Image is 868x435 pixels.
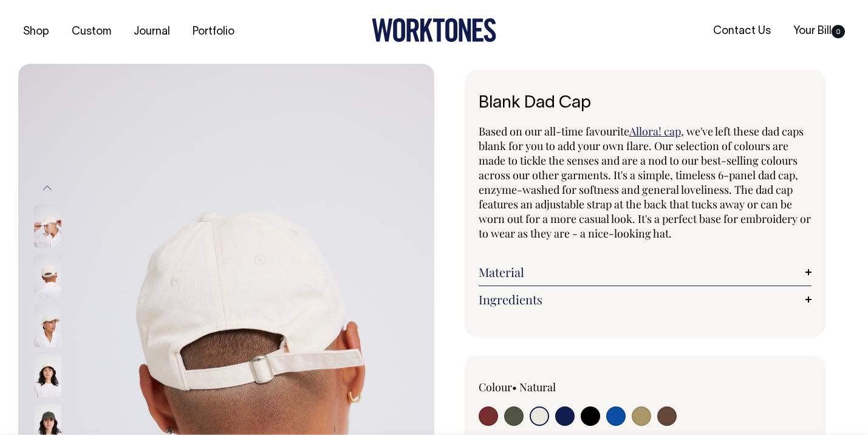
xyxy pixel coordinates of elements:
[34,355,61,397] img: natural
[629,124,681,139] a: Allora! cap
[129,22,175,42] a: Journal
[67,22,116,42] a: Custom
[479,380,612,394] div: Colour
[479,292,812,307] a: Ingredients
[788,21,850,41] a: Your Bill0
[512,380,517,394] span: •
[38,174,56,202] button: Previous
[479,94,812,113] h1: Blank Dad Cap
[479,265,812,279] a: Material
[519,380,556,394] label: Natural
[708,21,776,41] a: Contact Us
[832,25,845,38] span: 0
[34,205,61,248] img: natural
[479,124,629,139] span: Based on our all-time favourite
[18,22,54,42] a: Shop
[34,305,61,348] img: natural
[34,255,61,298] img: natural
[188,22,239,42] a: Portfolio
[479,124,811,241] span: , we've left these dad caps blank for you to add your own flare. Our selection of colours are mad...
